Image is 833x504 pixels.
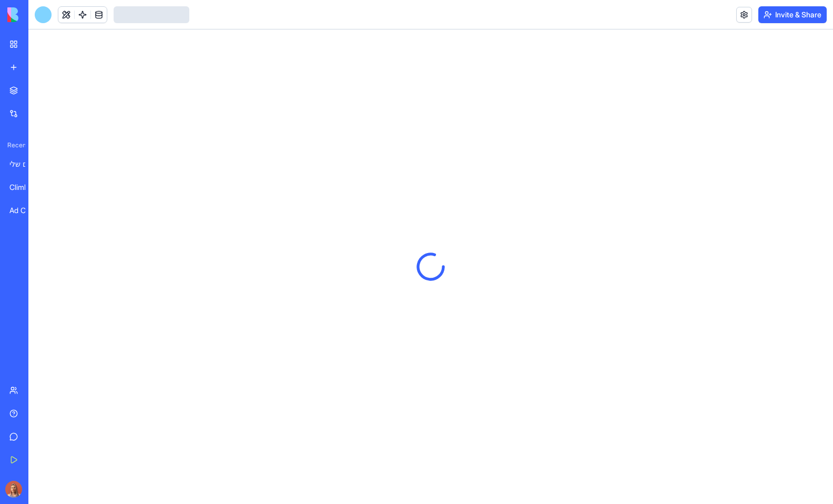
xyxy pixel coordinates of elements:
[5,481,22,498] img: Marina_gj5dtt.jpg
[7,7,73,22] img: logo
[3,154,45,175] a: ספר המתכונים שלי
[3,200,45,221] a: Ad Campaign Manager
[758,6,827,23] button: Invite & Share
[9,182,39,193] div: ClimbCRM
[9,205,39,216] div: Ad Campaign Manager
[3,177,45,198] a: ClimbCRM
[3,141,25,149] span: Recent
[9,159,39,169] div: ספר המתכונים שלי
